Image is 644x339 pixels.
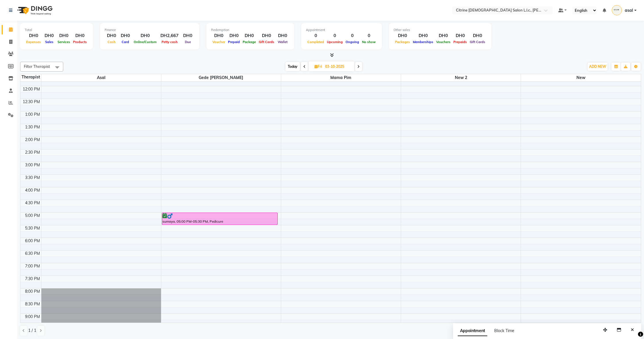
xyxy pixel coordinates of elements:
[468,32,487,39] div: DH0
[15,2,54,18] img: logo
[132,32,158,39] div: DH0
[24,251,41,257] div: 6:30 PM
[458,326,487,336] span: Appointment
[25,32,42,39] div: DH0
[411,32,435,39] div: DH0
[401,74,521,81] span: new 2
[361,40,377,44] span: No show
[257,40,276,44] span: Gift Cards
[25,28,88,32] div: Total
[24,124,41,130] div: 1:30 PM
[24,213,41,219] div: 5:00 PM
[452,32,468,39] div: DH0
[411,40,435,44] span: Memberships
[468,40,487,44] span: Gift Cards
[625,7,633,14] span: asal
[306,28,377,32] div: Appointment
[306,40,325,44] span: Completed
[435,40,452,44] span: Vouchers
[25,40,42,44] span: Expenses
[24,314,41,320] div: 9:00 PM
[494,328,514,333] span: Block Time
[22,86,41,92] div: 12:00 PM
[325,40,344,44] span: Upcoming
[306,32,325,39] div: 0
[227,32,241,39] div: DH0
[24,175,41,181] div: 3:30 PM
[24,238,41,244] div: 6:00 PM
[72,40,88,44] span: Products
[241,40,257,44] span: Package
[22,99,41,105] div: 12:30 PM
[56,40,72,44] span: Services
[394,28,487,32] div: Other sales
[24,263,41,269] div: 7:00 PM
[24,149,41,155] div: 2:30 PM
[183,40,192,44] span: Due
[24,137,41,143] div: 2:00 PM
[361,32,377,39] div: 0
[257,32,276,39] div: DH0
[211,40,227,44] span: Voucher
[105,32,118,39] div: DH0
[72,32,88,39] div: DH0
[325,32,344,39] div: 0
[394,40,411,44] span: Packages
[118,32,132,39] div: DH0
[344,32,361,39] div: 0
[612,5,622,15] img: asal
[160,40,179,44] span: Petty cash
[24,187,41,193] div: 4:00 PM
[24,64,50,69] span: Filter Therapist
[24,301,41,307] div: 8:30 PM
[276,40,289,44] span: Wallet
[276,32,290,39] div: DH0
[24,276,41,282] div: 7:30 PM
[41,74,161,81] span: asal
[24,225,41,231] div: 5:30 PM
[158,32,181,39] div: DH2,667
[24,200,41,206] div: 4:30 PM
[132,40,158,44] span: Online/Custom
[521,74,641,81] span: new
[344,40,361,44] span: Ongoing
[24,162,41,168] div: 3:00 PM
[452,40,468,44] span: Prepaids
[394,32,411,39] div: DH0
[24,111,41,118] div: 1:00 PM
[281,74,401,81] span: Mama Pim
[588,63,607,71] button: ADD NEW
[28,328,36,334] span: 1 / 1
[628,325,637,334] button: Close
[435,32,452,39] div: DH0
[105,28,195,32] div: Finance
[20,74,41,80] div: Therapist
[285,62,300,71] span: Today
[227,40,241,44] span: Prepaid
[323,62,352,71] input: 2025-10-03
[42,32,56,39] div: DH0
[589,64,606,69] span: ADD NEW
[162,213,278,225] div: sumaya, 05:00 PM-05:30 PM, Pedicure
[181,32,195,39] div: DH0
[106,40,117,44] span: Cash
[211,32,227,39] div: DH0
[120,40,131,44] span: Card
[211,28,290,32] div: Redemption
[56,32,72,39] div: DH0
[313,64,323,69] span: Fri
[161,74,281,81] span: Gede [PERSON_NAME]
[24,288,41,294] div: 8:00 PM
[241,32,257,39] div: DH0
[44,40,55,44] span: Sales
